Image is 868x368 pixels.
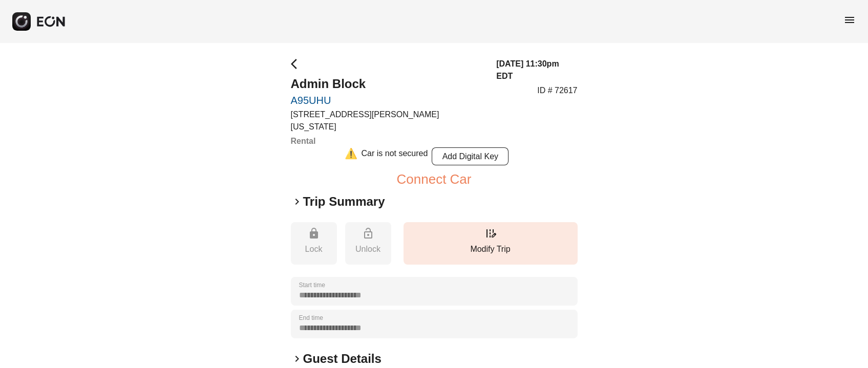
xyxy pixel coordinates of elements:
h3: Rental [291,135,484,147]
span: keyboard_arrow_right [291,353,303,365]
h2: Trip Summary [303,193,385,210]
div: ⚠️ [345,147,357,165]
button: Modify Trip [404,222,578,265]
p: [STREET_ADDRESS][PERSON_NAME][US_STATE] [291,109,484,133]
span: edit_road [484,227,497,240]
p: ID # 72617 [537,84,577,97]
div: Car is not secured [362,147,428,165]
button: Connect Car [397,173,472,185]
span: menu [843,14,856,26]
h2: Admin Block [291,76,484,92]
span: arrow_back_ios [291,58,303,70]
button: Add Digital Key [432,147,509,165]
span: keyboard_arrow_right [291,196,303,208]
h3: [DATE] 11:30pm EDT [496,58,577,82]
p: Modify Trip [409,243,573,255]
a: A95UHU [291,94,484,106]
h2: Guest Details [303,351,382,367]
